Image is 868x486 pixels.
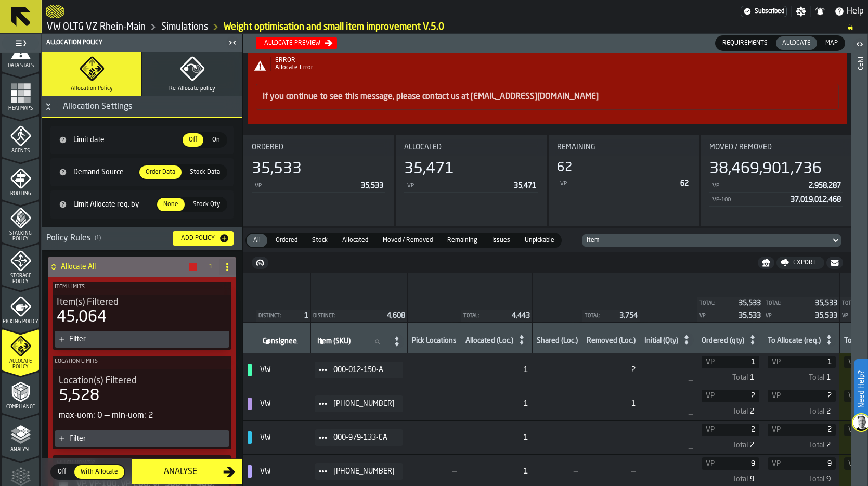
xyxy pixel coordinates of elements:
span: Stacking Policy [2,231,39,242]
span: VP [706,392,730,400]
div: StatList-item-Total: [763,297,839,310]
span: None [159,200,183,209]
span: Compliance [2,404,39,410]
div: Title [252,143,385,151]
label: button-switch-multi-Stock Data [183,164,227,180]
span: ( 1 ) [95,235,101,241]
div: Allocated (Loc.) [465,337,513,347]
div: thumb [819,36,844,50]
li: menu Picking Policy [2,286,39,328]
span: — [689,376,693,385]
span: Allocate Error [275,65,313,71]
div: thumb [269,234,304,247]
input: label [315,335,388,349]
div: stat-Remaining [549,135,699,226]
label: Need Help? [856,360,867,418]
span: VP [848,426,868,434]
button: button- [758,257,774,269]
span: 4,608 [387,312,405,319]
span: 9 [750,475,754,483]
span: [PHONE_NUMBER] [333,467,395,476]
label: button-switch-multi-Unpickable [517,233,562,248]
label: button-toggle-Close me [225,36,240,49]
div: Shared (Loc.) [537,337,578,347]
div: Allocate preview [260,40,325,47]
span: Storage Policy [2,273,39,285]
div: max-uom: 0 — min-uom: 2 [59,410,225,422]
div: Filter [69,434,225,443]
span: — [411,366,457,374]
span: 2 [803,426,832,434]
h3: title-section-Allocation Settings [42,96,242,118]
div: stat-Ordered [243,135,394,226]
span: 2 [826,407,831,416]
span: Unpickable [521,236,559,245]
div: StatList-item-Total: [582,310,640,322]
div: Policy Rules [46,232,164,245]
span: 1 [803,358,832,366]
label: button-toggle-Toggle Full Menu [2,36,39,50]
span: Remaining [557,143,595,151]
div: stat-Allocated [396,135,546,226]
a: logo-header [46,2,64,21]
span: 35,533 [739,312,761,319]
span: Item(s) Filtered [57,297,119,308]
span: 1 [732,358,756,366]
div: 35,533 [252,160,302,178]
span: Picking Policy [2,319,39,325]
li: menu Compliance [2,372,39,413]
div: StatList-item-VP [763,310,839,322]
span: 1 [826,374,831,382]
span: VP [706,426,730,434]
span: 1 [304,312,308,319]
h3: title-section-[object Object] [42,227,242,250]
label: button-switch-multi-Allocate [775,35,818,51]
label: button-switch-multi-With Allocate [73,464,125,480]
span: Total [732,441,748,450]
span: — [586,433,636,442]
label: button-switch-multi-Map [818,35,845,51]
div: Total: [699,301,734,306]
li: menu Routing [2,158,39,200]
div: Allocation Policy [44,39,225,46]
span: Moved / Removed [379,236,437,245]
span: Total [809,407,824,416]
div: 62 [557,160,573,176]
li: menu Data Stats [2,30,39,72]
span: Total [732,374,748,382]
span: Issues [488,236,514,245]
span: VW [260,433,306,442]
button: button-Allocate preview [256,37,337,49]
span: On [208,135,224,145]
span: VP [848,392,868,400]
button: button- [826,257,843,269]
span: Total [809,475,824,483]
div: Allocate All [48,257,198,277]
div: stat-Item(s) Filtered [53,295,231,329]
span: RAW: 1 [465,400,528,408]
div: Ordered (qty) [702,337,744,347]
label: button-switch-multi-On [204,132,227,148]
span: VP [848,459,868,468]
div: StatList-item-VP [709,178,843,193]
div: Info [856,55,863,483]
button: button-Add Policy [173,231,234,246]
span: [PHONE_NUMBER] [333,400,395,408]
div: StatList-item-VP [557,176,691,190]
span: 2 [750,441,754,450]
span: label [317,337,351,346]
div: thumb [205,133,226,147]
span: — [536,467,578,476]
button: Button-Allocation Settings-open [42,103,55,111]
span: VP [848,358,868,366]
label: button-switch-multi-None [156,197,186,212]
div: thumb [157,198,185,211]
div: Title [243,139,394,156]
div: VP [711,183,805,189]
div: StatList-item-Distinct: [311,310,407,322]
div: 35,471 [404,160,454,178]
span: Moved / Removed [709,143,772,151]
div: thumb [306,234,334,247]
span: Limit date [71,136,182,144]
span: Heatmaps [2,106,39,111]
